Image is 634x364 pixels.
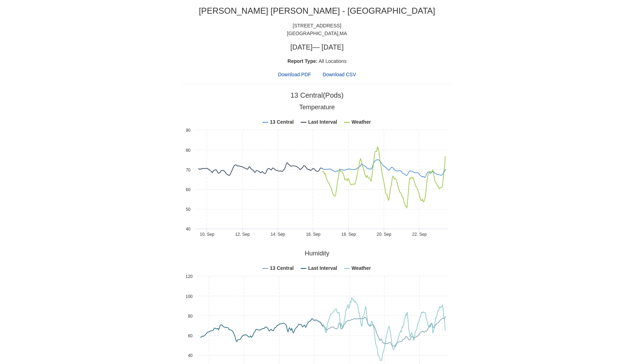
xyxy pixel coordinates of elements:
text: 90 [186,128,191,133]
tspan: Humidity [305,250,329,257]
tspan: 14. Sep [271,232,285,237]
text: 60 [188,333,193,338]
tspan: 13 Central [270,119,294,125]
span: Download CSV [323,72,356,77]
tspan: 18. Sep [341,232,356,237]
tspan: Temperature [299,104,335,111]
h2: [PERSON_NAME] [PERSON_NAME] - [GEOGRAPHIC_DATA] [182,6,452,16]
text: 50 [186,207,191,212]
tspan: Last Interval [308,119,337,125]
text: 80 [186,148,191,153]
tspan: Last Interval [308,265,337,271]
text: 40 [188,353,193,358]
span: Report Type: [287,58,317,64]
tspan: 16. Sep [306,232,321,237]
tspan: 20. Sep [377,232,392,237]
text: 100 [186,294,193,299]
div: All Locations [182,57,452,65]
span: Download PDF [278,71,311,78]
tspan: Weather [351,265,371,271]
tspan: 12. Sep [235,232,250,237]
div: 13 Central (Pods) [290,90,343,101]
tspan: 10. Sep [200,232,215,237]
text: 60 [186,187,191,192]
text: 70 [186,168,191,173]
tspan: Weather [351,119,371,125]
tspan: 13 Central [270,265,294,271]
text: 40 [186,227,191,232]
text: 120 [186,274,193,279]
tspan: 22. Sep [412,232,427,237]
text: 80 [188,314,193,319]
div: [GEOGRAPHIC_DATA] , MA [182,30,452,37]
div: [STREET_ADDRESS] [182,22,452,30]
h3: [DATE] — [DATE] [182,43,452,52]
